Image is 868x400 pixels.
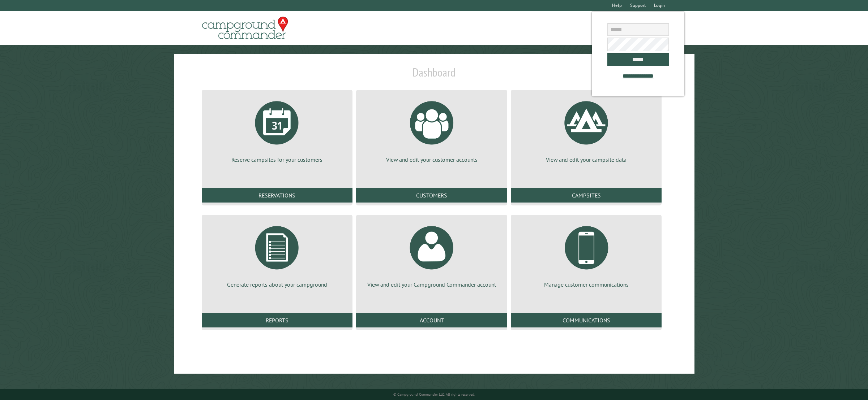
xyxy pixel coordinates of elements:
[511,188,662,203] a: Campsites
[365,156,499,164] p: View and edit your customer accounts
[365,221,499,288] a: View and edit your Campground Commander account
[202,188,353,203] a: Reservations
[511,313,662,327] a: Communications
[519,156,653,164] p: View and edit your campsite data
[365,96,499,164] a: View and edit your customer accounts
[356,188,507,203] a: Customers
[393,392,475,397] small: © Campground Commander LLC. All rights reserved.
[200,65,668,85] h1: Dashboard
[519,96,653,164] a: View and edit your campsite data
[210,156,344,164] p: Reserve campsites for your customers
[356,313,507,327] a: Account
[519,221,653,288] a: Manage customer communications
[210,96,344,164] a: Reserve campsites for your customers
[365,281,499,288] p: View and edit your Campground Commander account
[210,221,344,288] a: Generate reports about your campground
[210,281,344,288] p: Generate reports about your campground
[519,281,653,288] p: Manage customer communications
[202,313,353,327] a: Reports
[200,14,290,42] img: Campground Commander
